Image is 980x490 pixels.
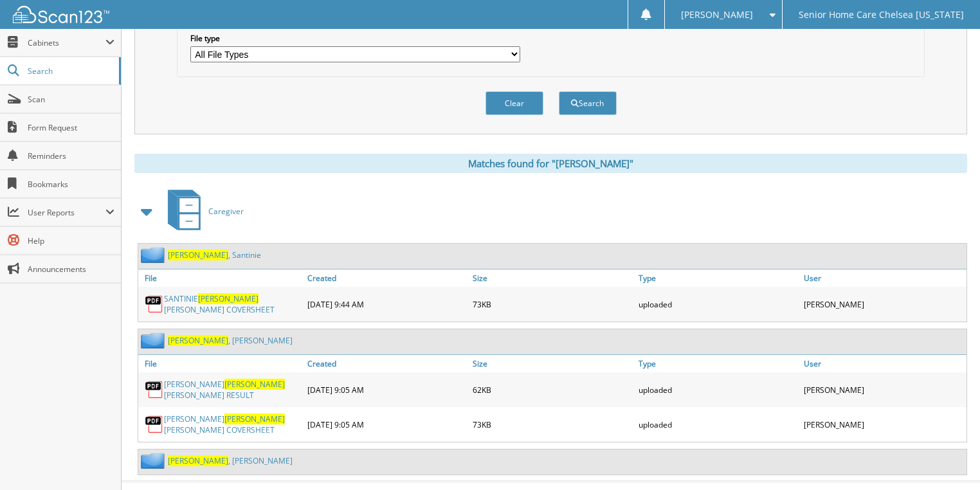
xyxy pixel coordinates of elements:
a: File [138,269,304,287]
div: [DATE] 9:05 AM [304,410,470,439]
a: Size [469,269,635,287]
button: Search [559,91,617,115]
img: PDF.png [145,295,164,314]
span: [PERSON_NAME] [168,455,228,466]
a: Type [635,355,801,372]
a: File [138,355,304,372]
div: [DATE] 9:05 AM [304,376,470,404]
a: Created [304,269,470,287]
span: [PERSON_NAME] [224,379,285,390]
span: Search [28,66,113,77]
div: [PERSON_NAME] [801,376,966,404]
a: SANTINIE[PERSON_NAME][PERSON_NAME] COVERSHEET [164,293,301,315]
div: 62KB [469,376,635,404]
a: [PERSON_NAME][PERSON_NAME][PERSON_NAME] COVERSHEET [164,413,301,435]
a: User [801,355,966,372]
a: [PERSON_NAME][PERSON_NAME][PERSON_NAME] RESULT [164,379,301,401]
img: folder2.png [141,247,168,263]
a: Size [469,355,635,372]
div: 73KB [469,290,635,318]
img: PDF.png [145,380,164,399]
div: [DATE] 9:44 AM [304,290,470,318]
img: folder2.png [141,332,168,349]
span: [PERSON_NAME] [168,335,228,346]
button: Clear [485,91,543,115]
span: Help [28,235,114,246]
div: uploaded [635,290,801,318]
span: Scan [28,94,114,105]
div: uploaded [635,410,801,439]
span: Cabinets [28,37,105,48]
a: Caregiver [160,186,244,237]
img: folder2.png [141,453,168,469]
span: [PERSON_NAME] [681,11,753,19]
span: [PERSON_NAME] [224,413,285,424]
div: [PERSON_NAME] [801,410,966,439]
span: Reminders [28,150,114,161]
span: User Reports [28,207,105,218]
div: uploaded [635,376,801,404]
div: Matches found for "[PERSON_NAME]" [134,154,967,173]
a: User [801,269,966,287]
a: Created [304,355,470,372]
span: Caregiver [208,206,244,217]
img: PDF.png [145,415,164,434]
iframe: Chat Widget [916,428,980,490]
span: Form Request [28,122,114,133]
span: [PERSON_NAME] [168,250,228,260]
img: scan123-logo-white.svg [13,6,109,23]
a: [PERSON_NAME], Santinie [168,250,261,260]
span: Bookmarks [28,179,114,190]
div: [PERSON_NAME] [801,290,966,318]
span: Senior Home Care Chelsea [US_STATE] [799,11,964,19]
span: [PERSON_NAME] [198,293,259,304]
a: Type [635,269,801,287]
a: [PERSON_NAME], [PERSON_NAME] [168,455,293,466]
label: File type [190,33,521,44]
span: Announcements [28,264,114,275]
a: [PERSON_NAME], [PERSON_NAME] [168,335,293,346]
div: 73KB [469,410,635,439]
